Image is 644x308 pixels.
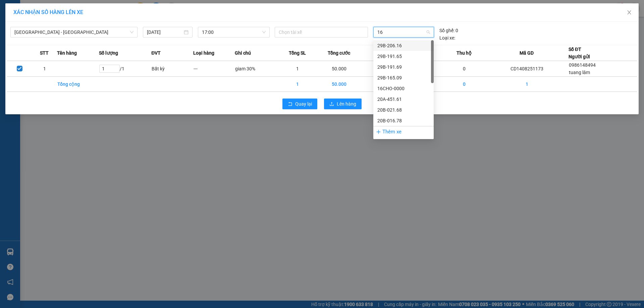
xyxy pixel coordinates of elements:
div: Thêm xe [373,126,434,138]
div: 16CHO-0000 [373,83,434,94]
span: Ghi chú [235,49,251,57]
span: Tổng SL [289,49,306,57]
img: logo.jpg [8,8,59,42]
div: 20A-451.61 [373,94,434,105]
td: 0 [360,61,401,77]
li: 271 - [PERSON_NAME] - [GEOGRAPHIC_DATA] - [GEOGRAPHIC_DATA] [63,16,280,25]
span: close [627,10,632,15]
div: 29B-191.69 [377,63,430,71]
input: 14/08/2025 [147,28,182,36]
td: giam 30% [235,61,276,77]
td: Tổng cộng [57,77,99,92]
div: 20A-451.61 [377,96,430,103]
span: 17:00 [202,27,266,37]
td: 0 [360,77,401,92]
td: 0 [443,61,485,77]
div: 20B-021.68 [373,105,434,115]
span: Mã GD [520,49,534,57]
div: 29B-165.09 [377,74,430,81]
span: tuang lâm [569,70,590,75]
div: 20B-021.68 [377,106,430,114]
span: Tổng cước [328,49,350,57]
div: 29B-191.65 [377,53,430,60]
td: 1 [276,61,318,77]
button: Close [620,3,639,22]
div: 20B-016.78 [373,115,434,126]
span: plus [376,129,381,134]
span: Lên hàng [337,100,356,108]
span: Quảng Ninh - Hà Nội [14,27,133,37]
b: GỬI : VP Cái Dăm [8,46,80,57]
div: 20B-016.78 [377,117,430,124]
span: Thu hộ [457,49,472,57]
span: rollback [288,102,292,107]
td: 1 [32,61,57,77]
td: CD1408251173 [485,61,569,77]
div: 16CHO-0000 [377,85,430,92]
span: XÁC NHẬN SỐ HÀNG LÊN XE [13,9,83,15]
td: 50.000 [318,77,360,92]
div: 29B-191.65 [373,51,434,62]
span: Loại hàng [193,49,214,57]
div: 29B-206.16 [377,42,430,49]
button: uploadLên hàng [324,99,362,109]
span: upload [329,102,334,107]
td: 50.000 [318,61,360,77]
div: 0 [439,27,458,34]
td: 1 [485,77,569,92]
span: Số lượng [99,49,118,57]
div: Số ĐT Người gửi [569,46,590,60]
span: Loại xe: [439,34,455,42]
td: --- [193,61,235,77]
td: Bất kỳ [151,61,193,77]
span: STT [40,49,49,57]
div: 29B-206.16 [373,40,434,51]
span: Quay lại [295,100,312,108]
div: 29B-165.09 [373,72,434,83]
div: 29B-191.69 [373,62,434,72]
button: rollbackQuay lại [282,99,317,109]
span: 0986148494 [569,62,596,68]
span: ĐVT [151,49,161,57]
span: Tên hàng [57,49,77,57]
td: 0 [443,77,485,92]
td: 1 [276,77,318,92]
td: / 1 [99,61,152,77]
span: Số ghế: [439,27,454,34]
